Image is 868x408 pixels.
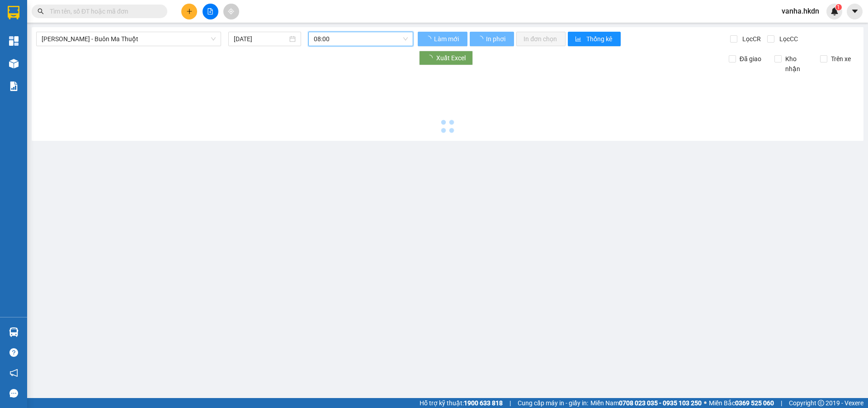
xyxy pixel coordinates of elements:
span: plus [186,8,193,14]
span: question-circle [9,348,18,357]
button: Làm mới [418,32,467,46]
span: vanha.hkdn [774,5,826,17]
span: loading [425,36,433,42]
span: loading [477,36,485,42]
img: solution-icon [9,82,19,91]
span: search [38,8,44,14]
span: message [9,389,18,398]
img: dashboard-icon [9,36,19,46]
span: In phơi [486,34,507,44]
input: Tìm tên, số ĐT hoặc mã đơn [50,6,156,16]
input: 14/10/2025 [234,34,288,44]
button: aim [223,4,239,19]
span: file-add [207,8,213,14]
span: copyright [818,400,824,406]
strong: 0369 525 060 [735,399,774,407]
span: | [509,398,511,408]
button: In phơi [470,32,514,46]
img: logo-vxr [8,6,19,19]
button: bar-chartThống kê [568,32,621,46]
button: caret-down [847,4,863,19]
span: Thống kê [586,34,613,44]
span: Đã giao [736,54,765,64]
img: icon-new-feature [830,7,839,15]
span: Làm mới [434,34,460,44]
button: In đơn chọn [516,32,566,46]
strong: 1900 633 818 [464,399,503,407]
span: 1 [837,4,840,10]
span: Cung cấp máy in - giấy in: [518,398,588,408]
sup: 1 [835,4,842,10]
img: warehouse-icon [9,327,19,337]
span: Lọc CR [739,34,762,44]
button: file-add [203,4,218,19]
span: caret-down [851,7,859,15]
span: Hỗ trợ kỹ thuật: [420,398,503,408]
span: Trên xe [827,54,854,64]
button: plus [181,4,197,19]
button: Xuất Excel [419,51,473,65]
span: Miền Nam [590,398,702,408]
span: Gia Nghĩa - Buôn Ma Thuột [42,32,216,46]
span: ⚪️ [704,401,707,405]
strong: 0708 023 035 - 0935 103 250 [619,399,702,407]
span: | [781,398,782,408]
span: bar-chart [575,36,583,43]
span: Kho nhận [782,54,813,74]
span: notification [9,369,18,377]
span: Lọc CC [776,34,799,44]
span: 08:00 [314,32,408,46]
span: Miền Bắc [709,398,774,408]
img: warehouse-icon [9,59,19,68]
span: aim [228,8,234,14]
